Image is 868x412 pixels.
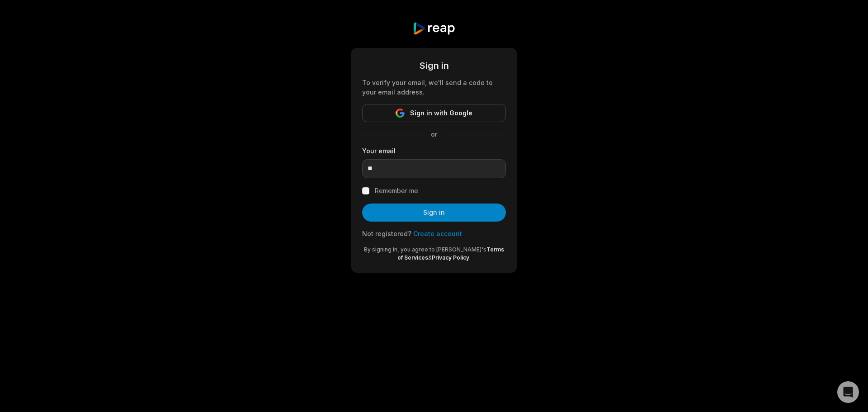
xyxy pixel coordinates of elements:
img: reap [412,22,455,35]
span: or [424,129,444,139]
label: Your email [362,146,506,156]
a: Privacy Policy [432,254,469,261]
a: Create account [413,230,462,237]
div: Sign in [362,59,506,72]
div: Open Intercom Messenger [837,381,859,403]
button: Sign in [362,204,506,222]
label: Remember me [375,185,418,196]
span: By signing in, you agree to [PERSON_NAME]'s [364,246,486,253]
div: To verify your email, we'll send a code to your email address. [362,78,506,97]
span: . [469,254,471,261]
span: Sign in with Google [410,108,472,118]
span: & [428,254,432,261]
a: Terms of Services [397,246,504,261]
button: Sign in with Google [362,104,506,122]
span: Not registered? [362,230,411,237]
